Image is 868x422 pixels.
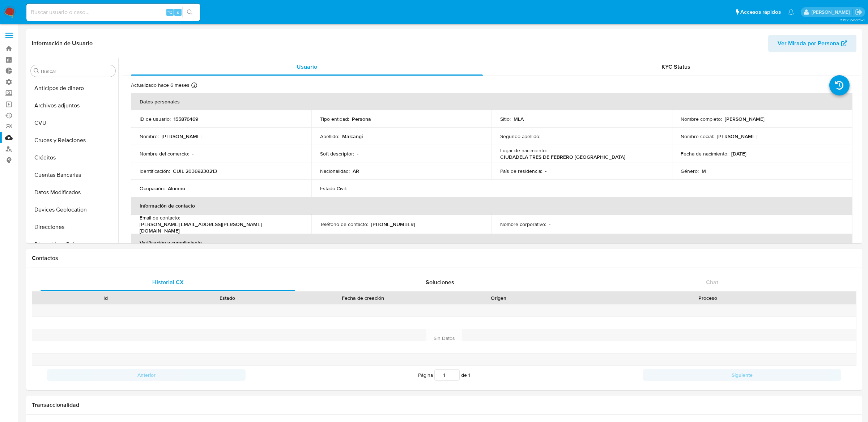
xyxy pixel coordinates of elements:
p: Ocupación : [140,185,165,192]
p: Tipo entidad : [320,116,349,122]
p: Apellido : [320,133,339,140]
p: eric.malcangi@mercadolibre.com [812,9,852,16]
p: M [702,168,706,174]
div: Proceso [564,294,851,302]
span: Soluciones [426,278,454,286]
p: Soft descriptor : [320,150,354,157]
span: Ver Mirada por Persona [778,35,839,52]
button: Siguiente [643,369,841,381]
input: Buscar [41,68,112,74]
p: - [357,150,358,157]
button: Anticipos de dinero [28,80,118,97]
button: Datos Modificados [28,184,118,201]
p: - [549,221,550,227]
button: Anterior [47,369,246,381]
p: Nacionalidad : [320,168,350,174]
button: Archivos adjuntos [28,97,118,114]
p: - [192,150,193,157]
p: Alumno [168,185,185,192]
p: 155876469 [174,116,198,122]
p: Actualizado hace 6 meses [131,82,190,89]
span: s [177,9,179,16]
div: Id [50,294,161,302]
a: Salir [855,8,863,16]
a: Notificaciones [788,9,794,15]
span: Página de [418,369,470,381]
p: ID de usuario : [140,116,171,122]
p: Teléfono de contacto : [320,221,368,227]
span: ⌥ [167,9,173,16]
p: Identificación : [140,168,170,174]
button: CVU [28,114,118,132]
p: Lugar de nacimiento : [500,147,547,154]
p: País de residencia : [500,168,542,174]
h1: Información de Usuario [32,40,93,47]
p: Nombre : [140,133,159,140]
p: Nombre corporativo : [500,221,546,227]
p: Malcangi [342,133,363,140]
p: Estado Civil : [320,185,347,192]
button: Créditos [28,149,118,166]
span: Historial CX [152,278,184,286]
p: Persona [352,116,371,122]
p: [PERSON_NAME][EMAIL_ADDRESS][PERSON_NAME][DOMAIN_NAME] [140,221,300,234]
button: Cuentas Bancarias [28,166,118,184]
p: [PHONE_NUMBER] [371,221,415,227]
span: Usuario [297,63,317,71]
p: [PERSON_NAME] [717,133,757,140]
h1: Transaccionalidad [32,401,856,409]
p: CIUDADELA TRES DE FEBRERO [GEOGRAPHIC_DATA] [500,154,625,160]
input: Buscar usuario o caso... [26,8,200,17]
p: AR [353,168,359,174]
h1: Contactos [32,255,856,262]
p: - [543,133,545,140]
p: Nombre completo : [681,116,722,122]
span: 1 [468,371,470,379]
p: [PERSON_NAME] [162,133,201,140]
p: - [350,185,351,192]
p: Sitio : [500,116,511,122]
button: Ver Mirada por Persona [768,35,856,52]
p: MLA [514,116,524,122]
button: search-icon [182,7,197,17]
button: Devices Geolocation [28,201,118,218]
th: Verificación y cumplimiento [131,234,852,251]
p: - [545,168,546,174]
p: Género : [681,168,699,174]
p: Fecha de nacimiento : [681,150,728,157]
span: Accesos rápidos [740,8,781,16]
div: Estado [171,294,283,302]
p: [PERSON_NAME] [725,116,765,122]
p: Segundo apellido : [500,133,540,140]
p: Nombre social : [681,133,714,140]
th: Datos personales [131,93,852,110]
button: Cruces y Relaciones [28,132,118,149]
button: Direcciones [28,218,118,236]
span: Chat [706,278,718,286]
span: KYC Status [661,63,690,71]
th: Información de contacto [131,197,852,214]
button: Dispositivos Point [28,236,118,253]
p: Nombre del comercio : [140,150,189,157]
p: Email de contacto : [140,214,180,221]
button: Buscar [34,68,39,74]
div: Fecha de creación [293,294,433,302]
div: Origen [443,294,554,302]
p: CUIL 20369230213 [173,168,217,174]
p: [DATE] [731,150,746,157]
